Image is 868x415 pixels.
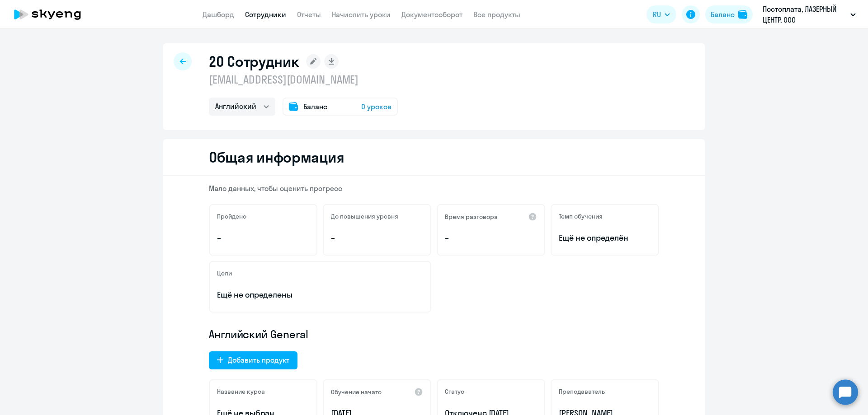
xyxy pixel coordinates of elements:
div: Баланс [711,9,735,20]
div: Добавить продукт [228,354,289,365]
h5: До повышения уровня [331,212,398,220]
button: Постоплата, ЛАЗЕРНЫЙ ЦЕНТР, ООО [758,4,860,25]
h5: Статус [445,387,464,396]
p: Мало данных, чтобы оценить прогресс [209,183,659,193]
h5: Обучение начато [331,388,382,396]
a: Сотрудники [245,10,286,19]
p: – [217,232,309,244]
span: Английский General [209,327,308,341]
p: Ещё не определены [217,289,423,301]
h5: Пройдено [217,212,246,220]
h5: Название курса [217,387,265,396]
a: Начислить уроки [332,10,391,19]
span: Баланс [303,101,327,112]
span: 0 уроков [361,101,392,112]
button: Балансbalance [705,5,753,23]
h5: Время разговора [445,213,498,221]
a: Дашборд [203,10,234,19]
button: Добавить продукт [209,351,297,369]
h2: Общая информация [209,148,344,166]
p: [EMAIL_ADDRESS][DOMAIN_NAME] [209,72,398,87]
p: Постоплата, ЛАЗЕРНЫЙ ЦЕНТР, ООО [763,4,847,25]
img: balance [738,10,747,19]
span: RU [653,9,661,20]
h5: Темп обучения [559,212,603,220]
h1: 20 Сотрудник [209,52,299,70]
h5: Преподаватель [559,387,605,396]
a: Отчеты [297,10,321,19]
h5: Цели [217,269,232,277]
span: Ещё не определён [559,232,651,244]
a: Все продукты [473,10,520,19]
p: – [445,232,537,244]
p: – [331,232,423,244]
button: RU [646,5,676,23]
a: Документооборот [401,10,462,19]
